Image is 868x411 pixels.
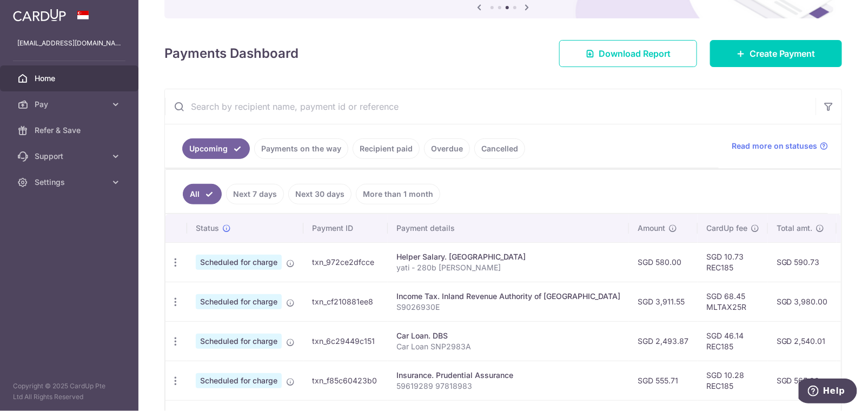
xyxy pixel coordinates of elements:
[732,141,818,151] span: Read more on statuses
[396,381,620,392] p: 59619289 97818983
[424,138,470,159] a: Overdue
[396,302,620,313] p: S9026930E
[288,184,352,204] a: Next 30 days
[13,9,66,22] img: CardUp
[196,255,282,270] span: Scheduled for charge
[164,44,299,63] h4: Payments Dashboard
[768,361,837,400] td: SGD 565.99
[183,184,222,204] a: All
[698,321,768,361] td: SGD 46.14 REC185
[474,138,525,159] a: Cancelled
[768,282,837,321] td: SGD 3,980.00
[396,262,620,273] p: yati - 280b [PERSON_NAME]
[396,370,620,381] div: Insurance. Prudential Assurance
[698,282,768,321] td: SGD 68.45 MLTAX25R
[396,291,620,302] div: Income Tax. Inland Revenue Authority of [GEOGRAPHIC_DATA]
[196,334,282,349] span: Scheduled for charge
[559,40,697,67] a: Download Report
[396,341,620,352] p: Car Loan SNP2983A
[35,73,106,84] span: Home
[303,214,388,242] th: Payment ID
[254,138,348,159] a: Payments on the way
[35,177,106,188] span: Settings
[698,242,768,282] td: SGD 10.73 REC185
[196,373,282,388] span: Scheduled for charge
[165,89,816,124] input: Search by recipient name, payment id or reference
[698,361,768,400] td: SGD 10.28 REC185
[35,125,106,136] span: Refer & Save
[732,141,829,151] a: Read more on statuses
[303,321,388,361] td: txn_6c29449c151
[303,361,388,400] td: txn_f85c60423b0
[396,251,620,262] div: Helper Salary. [GEOGRAPHIC_DATA]
[629,321,698,361] td: SGD 2,493.87
[768,321,837,361] td: SGD 2,540.01
[599,47,671,60] span: Download Report
[388,214,629,242] th: Payment details
[710,40,842,67] a: Create Payment
[196,294,282,309] span: Scheduled for charge
[629,282,698,321] td: SGD 3,911.55
[35,99,106,110] span: Pay
[638,223,665,234] span: Amount
[303,282,388,321] td: txn_cf210881ee8
[182,138,250,159] a: Upcoming
[226,184,284,204] a: Next 7 days
[629,361,698,400] td: SGD 555.71
[777,223,812,234] span: Total amt.
[629,242,698,282] td: SGD 580.00
[396,330,620,341] div: Car Loan. DBS
[303,242,388,282] td: txn_972ce2dfcce
[356,184,440,204] a: More than 1 month
[196,223,219,234] span: Status
[35,151,106,162] span: Support
[706,223,747,234] span: CardUp fee
[750,47,816,60] span: Create Payment
[799,379,857,406] iframe: Opens a widget where you can find more information
[768,242,837,282] td: SGD 590.73
[17,38,121,49] p: [EMAIL_ADDRESS][DOMAIN_NAME]
[353,138,420,159] a: Recipient paid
